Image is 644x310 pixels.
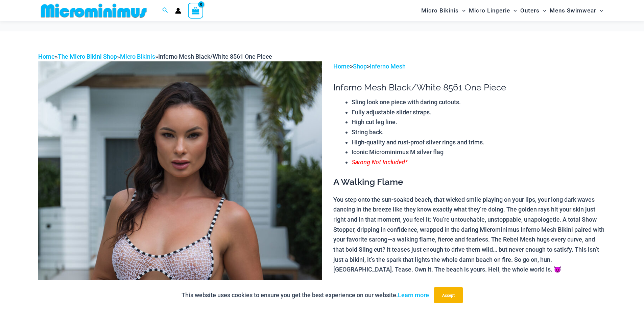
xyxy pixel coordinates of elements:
[550,2,596,19] span: Mens Swimwear
[120,53,155,60] a: Micro Bikinis
[333,176,606,188] h3: A Walking Flame
[352,107,606,117] li: Fully adjustable slider straps.
[352,97,606,107] li: Sling look one piece with daring cutouts.
[58,53,117,60] a: The Micro Bikini Shop
[596,2,603,19] span: Menu Toggle
[519,2,548,19] a: OutersMenu ToggleMenu Toggle
[353,63,367,70] a: Shop
[352,147,606,157] li: Iconic Microminimus M silver flag
[352,127,606,137] li: String back.
[175,8,181,14] a: Account icon link
[420,2,467,19] a: Micro BikinisMenu ToggleMenu Toggle
[419,1,606,20] nav: Site Navigation
[540,2,546,19] span: Menu Toggle
[469,2,510,19] span: Micro Lingerie
[162,6,168,15] a: Search icon link
[333,195,606,275] p: You step onto the sun-soaked beach, that wicked smile playing on your lips, your long dark waves ...
[352,117,606,127] li: High cut leg line.
[421,2,459,19] span: Micro Bikinis
[38,53,55,60] a: Home
[548,2,605,19] a: Mens SwimwearMenu ToggleMenu Toggle
[182,290,429,300] p: This website uses cookies to ensure you get the best experience on our website.
[38,53,272,60] span: » » »
[370,63,406,70] a: Inferno Mesh
[510,2,517,19] span: Menu Toggle
[38,3,149,18] img: MM SHOP LOGO FLAT
[398,291,429,299] a: Learn more
[333,82,606,93] h1: Inferno Mesh Black/White 8561 One Piece
[333,63,350,70] a: Home
[434,287,463,303] button: Accept
[520,2,540,19] span: Outers
[459,2,466,19] span: Menu Toggle
[352,137,606,147] li: High-quality and rust-proof silver rings and trims.
[333,61,606,72] p: > >
[158,53,272,60] span: Inferno Mesh Black/White 8561 One Piece
[352,158,407,166] span: Sarong Not Included*
[188,3,204,18] a: View Shopping Cart, empty
[467,2,519,19] a: Micro LingerieMenu ToggleMenu Toggle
